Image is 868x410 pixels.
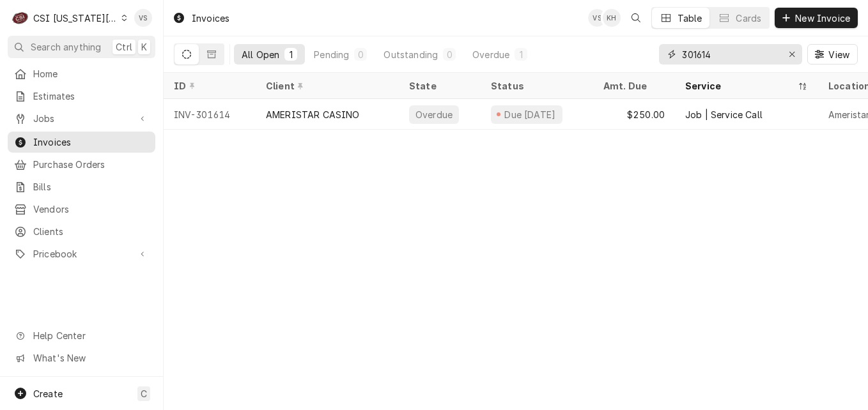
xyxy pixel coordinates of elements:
[33,89,149,103] span: Estimates
[446,48,453,61] div: 0
[33,67,149,80] span: Home
[33,247,130,261] span: Pricebook
[134,9,152,27] div: Vicky Stuesse's Avatar
[242,48,279,61] div: All Open
[593,99,675,130] div: $250.00
[736,11,761,25] div: Cards
[12,9,29,27] div: CSI Kansas City's Avatar
[626,8,646,28] button: Open search
[588,9,606,27] div: Vicky Stuesse's Avatar
[164,99,256,130] div: INV-301614
[603,79,662,93] div: Amt. Due
[8,176,155,197] a: Bills
[782,44,802,65] button: Erase input
[826,48,852,61] span: View
[33,158,149,171] span: Purchase Orders
[266,108,360,121] div: AMERISTAR CASINO
[8,154,155,175] a: Purchase Orders
[8,347,155,368] a: Go to What's New
[409,79,470,93] div: State
[134,9,152,27] div: VS
[31,40,101,54] span: Search anything
[8,108,155,129] a: Go to Jobs
[472,48,509,61] div: Overdue
[287,48,295,61] div: 1
[588,9,606,27] div: VS
[8,86,155,107] a: Estimates
[33,388,63,399] span: Create
[33,112,130,125] span: Jobs
[8,199,155,220] a: Vendors
[116,40,132,54] span: Ctrl
[603,9,621,27] div: KH
[357,48,364,61] div: 0
[12,9,29,27] div: C
[682,44,778,65] input: Keyword search
[8,221,155,242] a: Clients
[491,79,580,93] div: Status
[8,63,155,84] a: Home
[8,36,155,58] button: Search anythingCtrlK
[517,48,525,61] div: 1
[685,108,763,121] div: Job | Service Call
[141,387,147,400] span: C
[33,225,149,238] span: Clients
[33,202,149,216] span: Vendors
[8,243,155,264] a: Go to Pricebook
[141,40,147,54] span: K
[807,44,858,65] button: View
[775,8,858,28] button: New Invoice
[266,79,386,93] div: Client
[33,351,148,365] span: What's New
[8,325,155,346] a: Go to Help Center
[33,11,118,25] div: CSI [US_STATE][GEOGRAPHIC_DATA]
[314,48,349,61] div: Pending
[33,180,149,194] span: Bills
[384,48,438,61] div: Outstanding
[33,135,149,149] span: Invoices
[414,108,454,121] div: Overdue
[678,11,702,25] div: Table
[8,132,155,153] a: Invoices
[793,11,853,25] span: New Invoice
[603,9,621,27] div: Kyley Hunnicutt's Avatar
[174,79,243,93] div: ID
[685,79,795,93] div: Service
[503,108,557,121] div: Due [DATE]
[33,329,148,342] span: Help Center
